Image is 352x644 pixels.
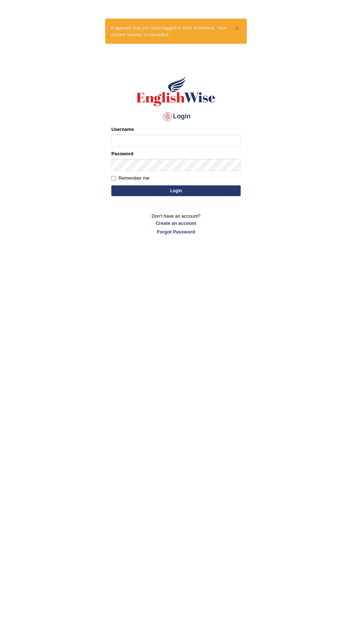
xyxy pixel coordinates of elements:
[111,185,241,196] button: Login
[111,175,149,182] label: Remember me
[111,126,134,133] label: Username
[111,111,241,122] h4: Login
[111,213,241,235] p: Don't have an account?
[111,220,241,227] a: Create an account
[111,150,133,157] label: Password
[135,75,217,107] img: Logo of English Wise sign in for intelligent practice with AI
[111,176,116,181] input: Remember me
[111,228,241,235] a: Forgot Password
[105,19,247,44] div: It appears that you have logged in from elsewhere. Your current session is cancelled
[235,24,239,32] button: ×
